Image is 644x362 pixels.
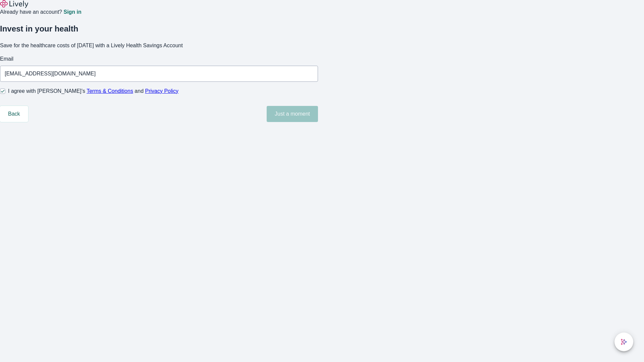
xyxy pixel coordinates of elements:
a: Sign in [63,9,81,15]
span: I agree with [PERSON_NAME]’s and [8,87,178,95]
a: Terms & Conditions [87,88,133,94]
a: Privacy Policy [145,88,179,94]
button: chat [614,333,633,351]
svg: Lively AI Assistant [621,339,627,345]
